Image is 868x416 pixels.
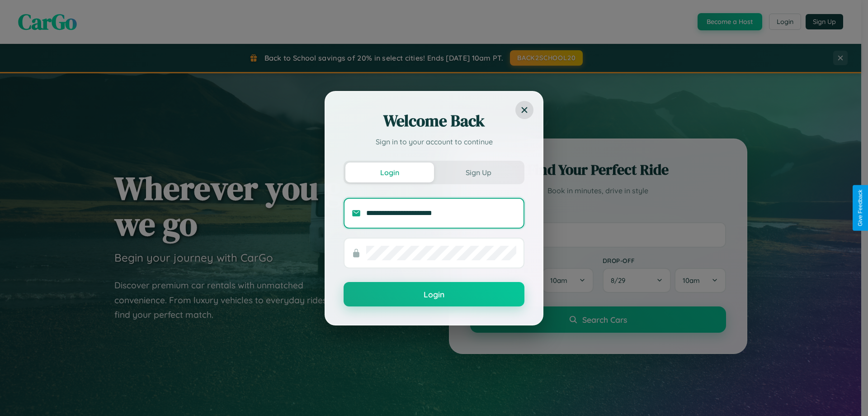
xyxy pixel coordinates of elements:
[344,282,524,306] button: Login
[434,163,523,182] button: Sign Up
[344,110,524,132] h2: Welcome Back
[857,190,863,226] div: Give Feedback
[345,163,434,182] button: Login
[344,136,524,147] p: Sign in to your account to continue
